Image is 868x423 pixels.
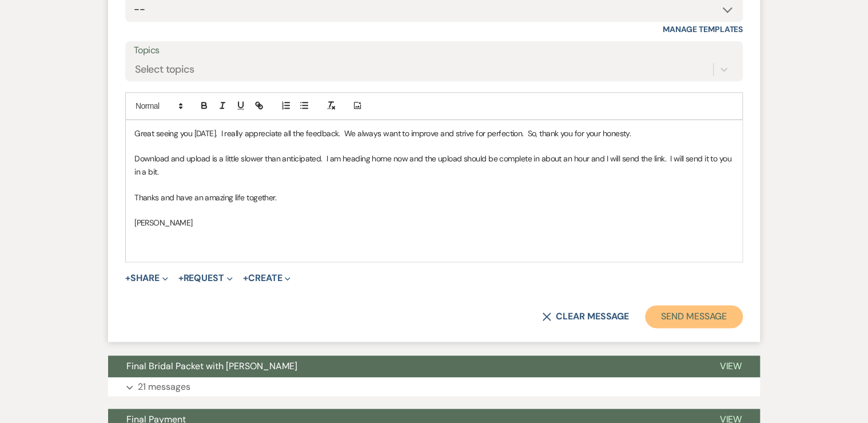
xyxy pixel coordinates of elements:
[108,355,701,377] button: Final Bridal Packet with [PERSON_NAME]
[178,274,233,283] button: Request
[134,127,734,140] p: Great seeing you [DATE]. I really appreciate all the feedback. We always want to improve and stri...
[126,360,297,372] span: Final Bridal Packet with [PERSON_NAME]
[701,355,760,377] button: View
[178,274,184,283] span: +
[125,274,168,283] button: Share
[663,24,743,34] a: Manage Templates
[138,379,190,394] p: 21 messages
[134,152,734,178] p: Download and upload is a little slower than anticipated. I am heading home now and the upload sho...
[243,274,248,283] span: +
[134,216,734,229] p: [PERSON_NAME]
[134,191,734,204] p: Thanks and have an amazing life together.
[108,377,760,397] button: 21 messages
[125,274,130,283] span: +
[719,360,742,372] span: View
[134,42,734,59] label: Topics
[243,274,290,283] button: Create
[135,62,194,77] div: Select topics
[645,305,743,328] button: Send Message
[542,312,629,321] button: Clear message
